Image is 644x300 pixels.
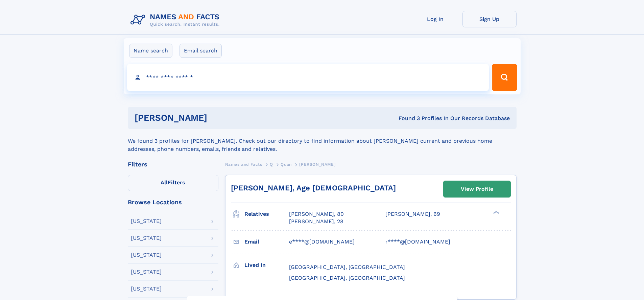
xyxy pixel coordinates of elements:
[129,44,172,58] label: Name search
[270,162,273,167] span: Q
[127,64,489,91] input: search input
[281,162,291,167] span: Quan
[299,162,335,167] span: [PERSON_NAME]
[289,275,405,281] span: [GEOGRAPHIC_DATA], [GEOGRAPHIC_DATA]
[231,184,396,192] a: [PERSON_NAME], Age [DEMOGRAPHIC_DATA]
[385,210,440,218] a: [PERSON_NAME], 69
[131,286,162,292] div: [US_STATE]
[128,199,218,205] div: Browse Locations
[128,11,225,29] img: Logo Names and Facts
[225,160,262,168] a: Names and Facts
[289,264,405,270] span: [GEOGRAPHIC_DATA], [GEOGRAPHIC_DATA]
[128,175,218,191] label: Filters
[281,160,291,168] a: Quan
[462,11,517,27] a: Sign Up
[408,11,462,27] a: Log In
[289,218,343,225] a: [PERSON_NAME], 28
[131,252,162,258] div: [US_STATE]
[289,210,344,218] a: [PERSON_NAME], 80
[131,218,162,224] div: [US_STATE]
[131,235,162,241] div: [US_STATE]
[180,44,222,58] label: Email search
[161,179,168,186] span: All
[128,129,517,153] div: We found 3 profiles for [PERSON_NAME]. Check out our directory to find information about [PERSON_...
[244,259,289,271] h3: Lived in
[135,114,303,122] h1: [PERSON_NAME]
[128,161,218,167] div: Filters
[244,208,289,220] h3: Relatives
[303,115,510,122] div: Found 3 Profiles In Our Records Database
[244,236,289,248] h3: Email
[131,269,162,275] div: [US_STATE]
[492,64,517,91] button: Search Button
[270,160,273,168] a: Q
[444,181,510,197] a: View Profile
[492,210,500,215] div: ❯
[461,181,493,197] div: View Profile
